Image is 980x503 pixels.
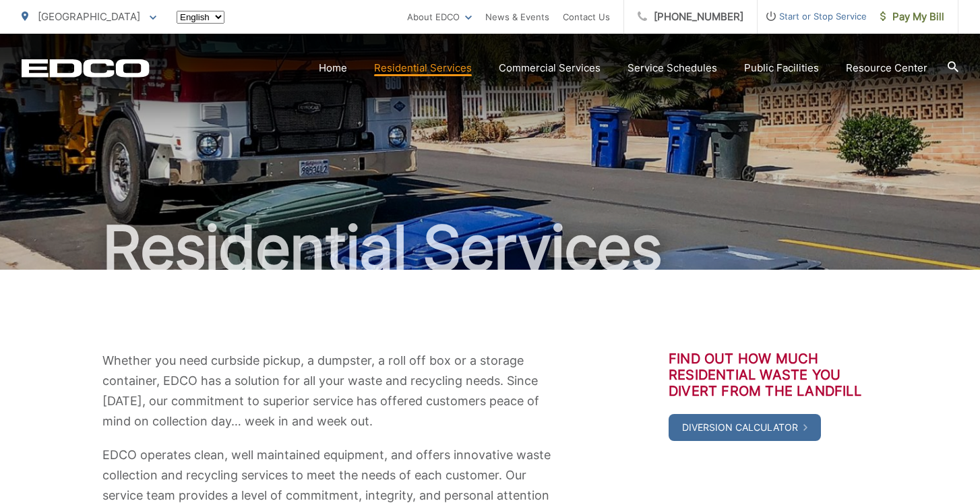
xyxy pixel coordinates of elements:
[319,60,347,76] a: Home
[669,414,821,441] a: Diversion Calculator
[22,214,958,282] h1: Residential Services
[485,9,549,25] a: News & Events
[38,10,140,23] span: [GEOGRAPHIC_DATA]
[499,60,601,76] a: Commercial Services
[22,59,150,78] a: EDCD logo. Return to the homepage.
[880,9,944,25] span: Pay My Bill
[669,351,878,399] h3: Find out how much residential waste you divert from the landfill
[563,9,610,25] a: Contact Us
[846,60,927,76] a: Resource Center
[102,351,554,432] p: Whether you need curbside pickup, a dumpster, a roll off box or a storage container, EDCO has a s...
[744,60,819,76] a: Public Facilities
[177,11,224,24] select: Select a language
[374,60,472,76] a: Residential Services
[407,9,472,25] a: About EDCO
[627,60,717,76] a: Service Schedules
